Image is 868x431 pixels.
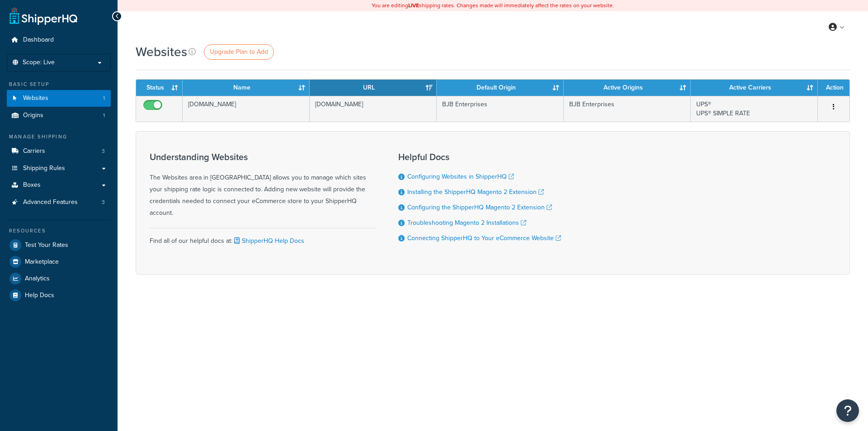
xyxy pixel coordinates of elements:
div: Resources [7,227,111,235]
td: UPS® UPS® SIMPLE RATE [691,96,818,122]
a: Connecting ShipperHQ to Your eCommerce Website [407,233,561,243]
span: 1 [103,112,105,119]
th: Active Origins: activate to sort column ascending [564,80,691,96]
span: 1 [103,95,105,102]
a: Installing the ShipperHQ Magento 2 Extension [407,187,544,197]
a: Marketplace [7,254,111,270]
td: BJB Enterprises [564,96,691,122]
span: 3 [102,199,105,206]
a: Websites 1 [7,90,111,107]
li: Carriers [7,143,111,160]
a: Advanced Features 3 [7,194,111,211]
a: Boxes [7,177,111,194]
a: Help Docs [7,287,111,303]
th: Name: activate to sort column ascending [183,80,310,96]
span: Carriers [23,147,45,155]
li: Origins [7,107,111,124]
button: Open Resource Center [836,399,859,422]
a: Troubleshooting Magento 2 Installations [407,218,526,227]
span: Origins [23,112,43,119]
span: Shipping Rules [23,165,65,172]
td: BJB Enterprises [437,96,564,122]
span: Upgrade Plan to Add [210,47,268,57]
h3: Understanding Websites [150,152,376,162]
th: Status: activate to sort column ascending [136,80,183,96]
span: Dashboard [23,36,54,44]
span: Test Your Rates [25,242,68,249]
span: Scope: Live [23,59,55,66]
a: Carriers 3 [7,143,111,160]
a: Upgrade Plan to Add [204,44,274,60]
span: Analytics [25,275,50,283]
a: ShipperHQ Home [9,7,77,25]
th: Default Origin: activate to sort column ascending [437,80,564,96]
div: Find all of our helpful docs at: [150,228,376,247]
a: Configuring the ShipperHQ Magento 2 Extension [407,203,552,212]
div: Basic Setup [7,81,111,88]
a: Shipping Rules [7,160,111,177]
a: Origins 1 [7,107,111,124]
span: Boxes [23,181,41,189]
span: Marketplace [25,258,59,266]
a: Configuring Websites in ShipperHQ [407,172,514,181]
th: Action [818,80,849,96]
th: Active Carriers: activate to sort column ascending [691,80,818,96]
a: Test Your Rates [7,237,111,253]
td: [DOMAIN_NAME] [310,96,437,122]
span: Help Docs [25,292,54,299]
td: [DOMAIN_NAME] [183,96,310,122]
a: Dashboard [7,32,111,48]
a: ShipperHQ Help Docs [232,236,304,246]
li: Websites [7,90,111,107]
b: LIVE [408,1,419,9]
span: Websites [23,95,48,102]
span: 3 [102,147,105,155]
h3: Helpful Docs [398,152,561,162]
h1: Websites [136,43,187,61]
li: Advanced Features [7,194,111,211]
th: URL: activate to sort column ascending [310,80,437,96]
div: Manage Shipping [7,133,111,141]
a: Analytics [7,270,111,287]
div: The Websites area in [GEOGRAPHIC_DATA] allows you to manage which sites your shipping rate logic ... [150,152,376,219]
span: Advanced Features [23,199,78,206]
